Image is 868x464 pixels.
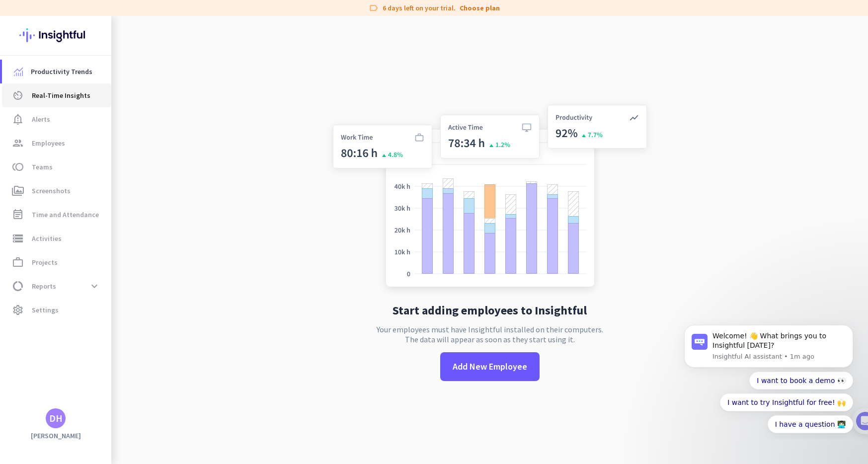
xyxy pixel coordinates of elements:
[32,304,59,316] span: Settings
[2,179,111,203] a: perm_mediaScreenshots
[32,137,65,149] span: Employees
[49,413,63,423] div: DH
[12,256,24,268] i: work_outline
[2,274,111,298] a: data_usageReportsexpand_more
[19,16,92,55] img: Insightful logo
[12,161,24,173] i: toll
[12,89,24,101] i: av_timer
[440,352,540,381] button: Add New Employee
[393,305,587,316] h2: Start adding employees to Insightful
[32,256,58,268] span: Projects
[2,250,111,274] a: work_outlineProjects
[32,89,90,101] span: Real-Time Insights
[32,161,53,173] span: Teams
[2,227,111,250] a: storageActivities
[369,3,379,13] i: label
[2,155,111,179] a: tollTeams
[460,3,500,13] a: Choose plan
[2,60,111,83] a: menu-itemProductivity Trends
[12,185,24,197] i: perm_media
[14,67,23,76] img: menu-item
[2,83,111,107] a: av_timerReal-Time Insights
[85,277,103,295] button: expand_more
[12,209,24,221] i: event_note
[2,131,111,155] a: groupEmployees
[12,304,24,316] i: settings
[12,280,24,292] i: data_usage
[453,360,527,373] span: Add New Employee
[2,107,111,131] a: notification_importantAlerts
[32,113,50,125] span: Alerts
[12,137,24,149] i: group
[32,232,62,244] span: Activities
[2,203,111,227] a: event_noteTime and Attendance
[12,113,24,125] i: notification_important
[32,185,71,197] span: Screenshots
[12,232,24,244] i: storage
[325,99,654,297] img: no-search-results
[377,324,603,344] p: Your employees must have Insightful installed on their computers. The data will appear as soon as...
[669,316,868,439] iframe: Intercom notifications message
[32,209,99,221] span: Time and Attendance
[2,298,111,322] a: settingsSettings
[32,280,56,292] span: Reports
[31,66,92,77] span: Productivity Trends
